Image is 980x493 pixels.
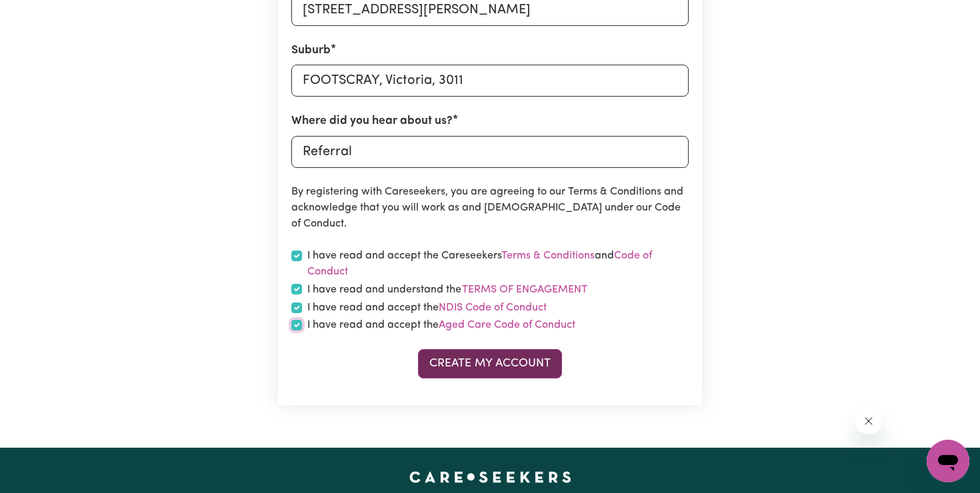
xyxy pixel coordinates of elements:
[307,317,575,333] label: I have read and accept the
[501,250,595,261] a: Terms & Conditions
[439,320,575,330] a: Aged Care Code of Conduct
[291,136,689,168] input: e.g. Google, word of mouth etc.
[291,113,453,130] label: Where did you hear about us?
[307,248,689,280] label: I have read and accept the Careseekers and
[855,408,882,434] iframe: Close message
[291,65,689,97] input: e.g. North Bondi, New South Wales
[409,472,571,482] a: Careseekers home page
[307,281,588,298] label: I have read and understand the
[418,349,562,378] button: Create My Account
[461,281,588,298] button: I have read and understand the
[439,302,547,313] a: NDIS Code of Conduct
[307,250,652,277] a: Code of Conduct
[8,9,81,20] span: Need any help?
[291,184,689,232] p: By registering with Careseekers, you are agreeing to our Terms & Conditions and acknowledge that ...
[307,300,547,316] label: I have read and accept the
[927,440,969,482] iframe: Button to launch messaging window
[291,42,331,59] label: Suburb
